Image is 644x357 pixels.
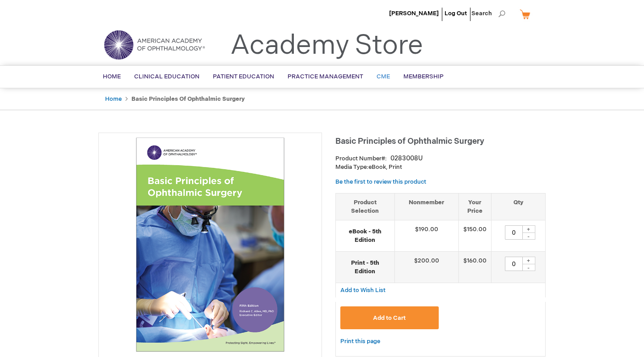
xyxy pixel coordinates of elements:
[471,4,505,22] span: Search
[335,178,426,185] a: Be the first to review this product
[389,10,439,17] a: [PERSON_NAME]
[390,154,423,163] div: 0283008U
[335,163,546,172] p: eBook, Print
[377,73,390,80] span: CME
[403,73,444,80] span: Membership
[335,137,484,146] span: Basic Principles of Ophthalmic Surgery
[394,193,458,220] th: Nonmember
[394,220,458,252] td: $190.00
[445,10,467,17] a: Log Out
[340,306,439,329] button: Add to Cart
[340,336,380,347] a: Print this page
[336,193,394,220] th: Product Selection
[213,73,274,80] span: Patient Education
[340,228,390,244] strong: eBook - 5th Edition
[288,73,363,80] span: Practice Management
[103,138,317,352] img: Basic Principles of Ophthalmic Surgery
[340,287,386,294] span: Add to Wish List
[458,193,491,220] th: Your Price
[505,257,523,271] input: Qty
[505,225,523,240] input: Qty
[522,257,535,264] div: +
[103,73,121,80] span: Home
[230,30,423,62] a: Academy Store
[105,95,122,103] a: Home
[522,225,535,233] div: +
[335,155,387,162] strong: Product Number
[134,73,199,80] span: Clinical Education
[522,232,535,240] div: -
[491,193,545,220] th: Qty
[458,220,491,252] td: $150.00
[335,163,369,171] strong: Media Type:
[340,259,390,275] strong: Print - 5th Edition
[522,264,535,271] div: -
[394,252,458,283] td: $200.00
[131,95,245,103] strong: Basic Principles of Ophthalmic Surgery
[373,314,406,322] span: Add to Cart
[458,252,491,283] td: $160.00
[340,286,386,294] a: Add to Wish List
